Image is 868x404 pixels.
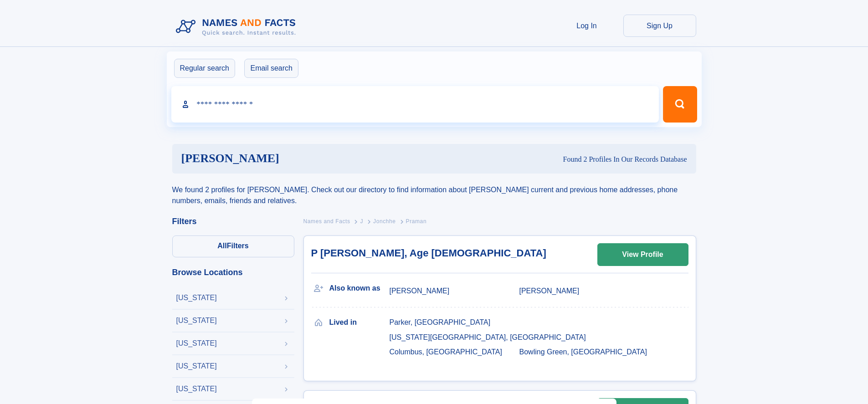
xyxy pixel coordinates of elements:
div: We found 2 profiles for [PERSON_NAME]. Check out our directory to find information about [PERSON_... [172,174,696,206]
span: Bowling Green, [GEOGRAPHIC_DATA] [519,348,647,356]
label: Filters [172,235,294,257]
a: View Profile [598,244,688,266]
span: [PERSON_NAME] [390,287,450,295]
a: Jonchhe [373,215,396,227]
div: [US_STATE] [176,340,217,347]
a: Names and Facts [303,215,350,227]
a: Sign Up [623,15,696,37]
div: Browse Locations [172,268,294,276]
input: search input [171,86,659,123]
div: [US_STATE] [176,317,217,324]
button: Search Button [663,86,697,123]
div: View Profile [622,244,663,265]
div: [US_STATE] [176,294,217,302]
label: Email search [244,59,298,78]
a: J [360,215,363,227]
div: Filters [172,217,294,225]
img: Logo Names and Facts [172,15,303,39]
span: Columbus, [GEOGRAPHIC_DATA] [390,348,502,356]
span: [US_STATE][GEOGRAPHIC_DATA], [GEOGRAPHIC_DATA] [390,333,586,341]
div: Found 2 Profiles In Our Records Database [421,154,687,164]
span: Jonchhe [373,218,396,225]
h3: Lived in [329,315,390,330]
span: Praman [406,218,427,225]
a: Log In [550,15,623,37]
h3: Also known as [329,281,390,296]
div: [US_STATE] [176,363,217,370]
label: Regular search [174,59,236,78]
span: [PERSON_NAME] [519,287,580,295]
a: P [PERSON_NAME], Age [DEMOGRAPHIC_DATA] [311,247,546,259]
h1: [PERSON_NAME] [181,153,421,164]
span: All [217,242,226,250]
span: J [360,218,363,225]
div: [US_STATE] [176,385,217,393]
span: Parker, [GEOGRAPHIC_DATA] [390,318,491,326]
